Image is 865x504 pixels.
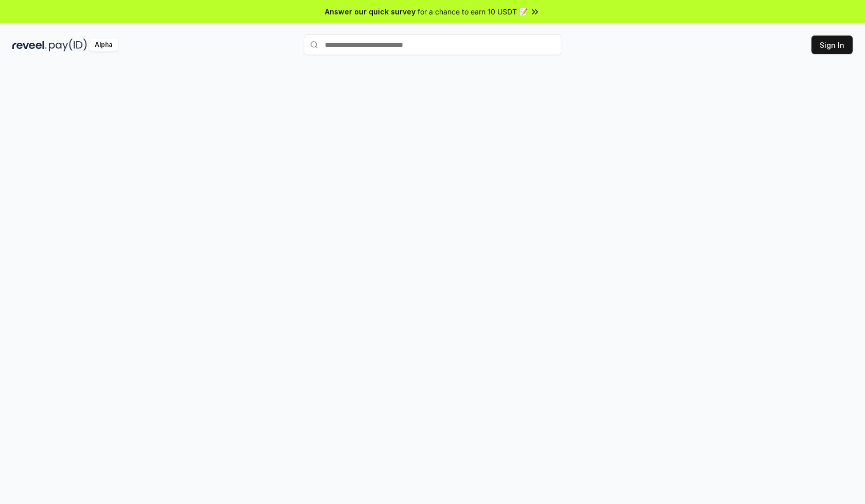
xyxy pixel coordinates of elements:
[811,36,853,54] button: Sign In
[49,39,87,51] img: pay_id
[325,6,416,17] span: Answer our quick survey
[89,39,118,51] div: Alpha
[418,6,528,17] span: for a chance to earn 10 USDT 📝
[12,39,47,51] img: reveel_dark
